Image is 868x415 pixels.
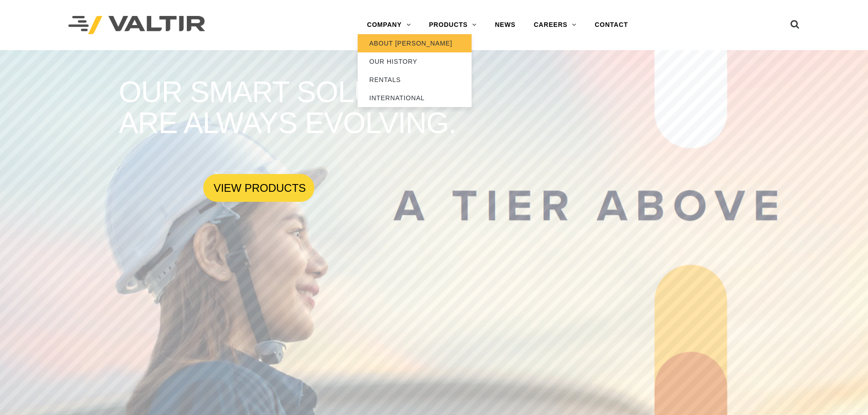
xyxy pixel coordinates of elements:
img: Valtir [68,16,205,35]
a: PRODUCTS [420,16,486,34]
a: NEWS [486,16,524,34]
a: OUR HISTORY [358,52,472,71]
a: VIEW PRODUCTS [203,174,314,202]
a: ABOUT [PERSON_NAME] [358,34,472,52]
a: INTERNATIONAL [358,89,472,107]
a: CONTACT [586,16,637,34]
rs-layer: OUR SMART SOLUTIONS ARE ALWAYS EVOLVING. [119,77,494,139]
a: COMPANY [358,16,420,34]
a: RENTALS [358,71,472,89]
a: CAREERS [524,16,586,34]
